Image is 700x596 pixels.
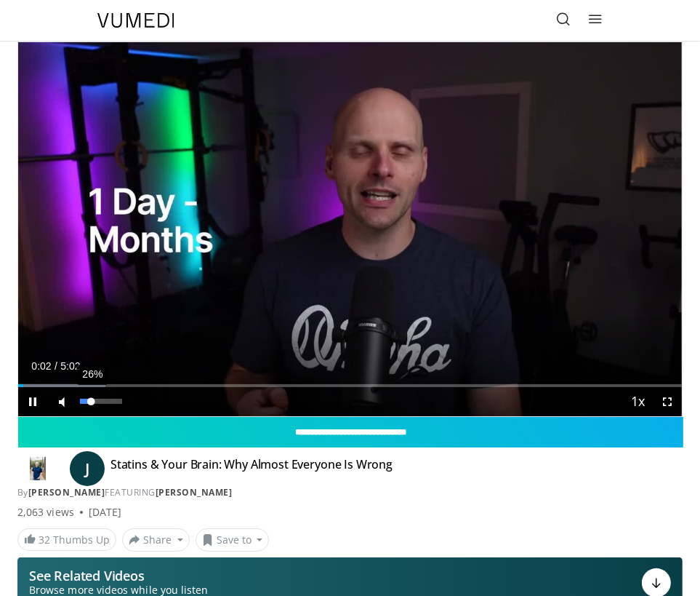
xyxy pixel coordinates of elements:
a: [PERSON_NAME] [156,486,233,498]
p: See Related Videos [29,568,208,583]
span: 2,063 views [17,505,74,520]
button: Share [122,528,190,552]
button: Mute [47,387,76,416]
a: [PERSON_NAME] [28,486,105,498]
video-js: Video Player [18,42,682,416]
div: Volume Level [80,399,121,404]
img: VuMedi Logo [97,13,174,28]
a: J [70,451,105,486]
a: 32 Thumbs Up [17,528,116,551]
div: [DATE] [89,505,121,520]
button: Pause [18,387,47,416]
img: Dr. Jordan Rennicke [17,457,58,480]
button: Playback Rate [624,387,653,416]
span: 0:02 [31,360,51,372]
span: 5:02 [60,360,80,372]
span: 32 [39,533,50,547]
span: / [55,360,57,372]
div: By FEATURING [17,486,683,499]
h4: Statins & Your Brain: Why Almost Everyone Is Wrong [110,457,393,480]
div: Progress Bar [18,384,682,387]
button: Save to [196,528,270,552]
button: Fullscreen [653,387,682,416]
